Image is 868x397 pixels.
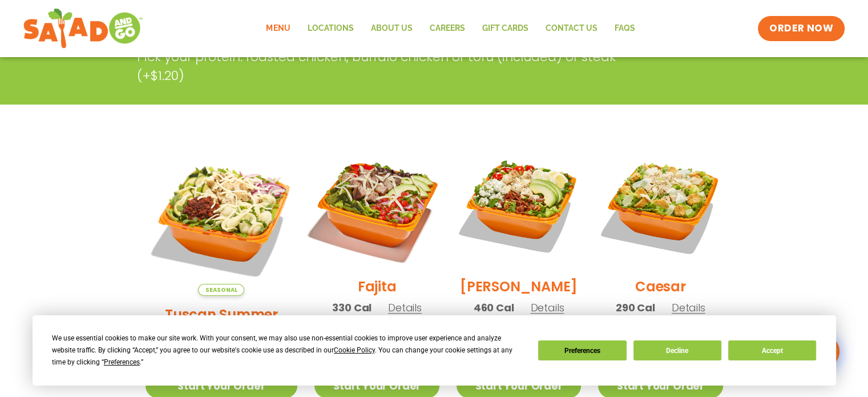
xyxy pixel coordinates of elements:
[334,346,375,354] span: Cookie Policy
[362,15,421,42] a: About Us
[538,340,626,360] button: Preferences
[530,300,564,315] span: Details
[257,15,298,42] a: Menu
[474,300,514,315] span: 460 Cal
[473,15,536,42] a: GIFT CARDS
[298,15,362,42] a: Locations
[358,276,397,296] h2: Fajita
[457,143,581,268] img: Product photo for Cobb Salad
[758,16,845,41] a: ORDER NOW
[52,332,524,368] div: We use essential cookies to make our site work. With your consent, we may also use non-essential ...
[23,6,143,51] img: new-SAG-logo-768×292
[605,15,643,42] a: FAQs
[332,300,372,315] span: 330 Cal
[635,276,686,296] h2: Caesar
[137,47,645,85] p: Pick your protein: roasted chicken, buffalo chicken or tofu (included) or steak (+$1.20)
[672,300,705,315] span: Details
[616,300,655,315] span: 290 Cal
[304,133,450,279] img: Product photo for Fajita Salad
[198,284,244,296] span: Seasonal
[421,15,473,42] a: Careers
[536,15,605,42] a: Contact Us
[146,304,298,344] h2: Tuscan Summer Salad
[33,315,836,386] div: Cookie Consent Prompt
[146,143,298,296] img: Product photo for Tuscan Summer Salad
[104,358,140,366] span: Preferences
[388,300,422,315] span: Details
[633,340,721,360] button: Decline
[460,276,578,296] h2: [PERSON_NAME]
[769,22,833,35] span: ORDER NOW
[728,340,816,360] button: Accept
[257,15,643,42] nav: Menu
[598,143,722,268] img: Product photo for Caesar Salad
